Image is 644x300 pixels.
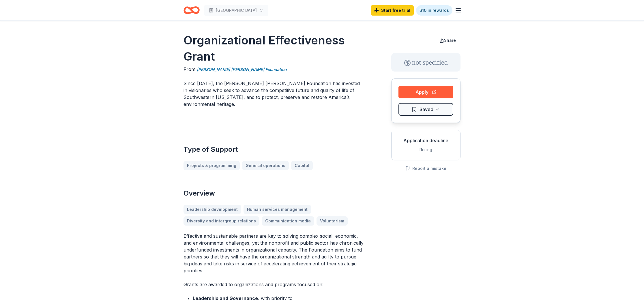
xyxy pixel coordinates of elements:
[405,165,446,172] button: Report a mistake
[398,103,453,116] button: Saved
[184,66,364,73] div: From
[291,161,313,170] a: Capital
[184,3,200,17] a: Home
[184,189,364,198] h2: Overview
[216,7,257,14] span: [GEOGRAPHIC_DATA]
[184,161,240,170] a: Projects & programming
[184,232,364,274] p: Effective and sustainable partners are key to solving complex social, economic, and environmental...
[184,80,364,108] p: Since [DATE], the [PERSON_NAME] [PERSON_NAME] Foundation has invested in visionaries who seek to ...
[197,66,287,73] a: [PERSON_NAME] [PERSON_NAME] Foundation
[435,35,460,46] button: Share
[398,86,453,98] button: Apply
[184,145,364,154] h2: Type of Support
[371,5,414,16] a: Start free trial
[416,5,452,16] a: $10 in rewards
[420,106,433,113] span: Saved
[396,137,456,144] div: Application deadline
[396,146,456,153] div: Rolling
[184,32,364,65] h1: Organizational Effectiveness Grant
[391,53,460,72] div: not specified
[204,5,268,16] button: [GEOGRAPHIC_DATA]
[184,281,364,288] p: Grants are awarded to organizations and programs focused on:
[242,161,289,170] a: General operations
[444,38,456,43] span: Share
